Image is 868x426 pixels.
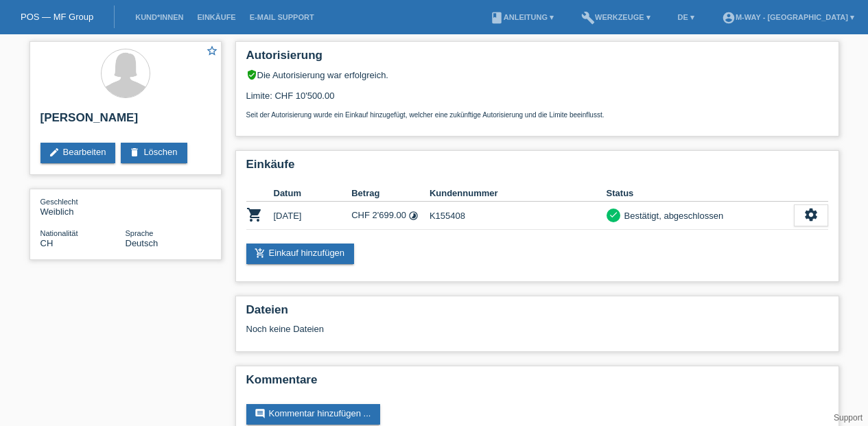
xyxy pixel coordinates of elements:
[246,244,355,264] a: add_shopping_cartEinkauf hinzufügen
[206,45,218,59] a: star_border
[121,143,187,163] a: deleteLöschen
[607,185,794,202] th: Status
[246,69,257,80] i: verified_user
[722,11,736,25] i: account_circle
[126,238,159,248] span: Deutsch
[715,13,861,21] a: account_circlem-way - [GEOGRAPHIC_DATA] ▾
[246,303,828,324] h2: Dateien
[246,80,828,119] div: Limite: CHF 10'500.00
[609,210,618,220] i: check
[128,13,190,21] a: Kund*innen
[40,111,211,132] h2: [PERSON_NAME]
[40,196,126,217] div: Weiblich
[834,413,863,423] a: Support
[430,185,607,202] th: Kundennummer
[246,49,828,69] h2: Autorisierung
[483,13,561,21] a: bookAnleitung ▾
[620,209,724,223] div: Bestätigt, abgeschlossen
[274,185,352,202] th: Datum
[21,12,93,22] a: POS — MF Group
[490,11,504,25] i: book
[246,404,381,425] a: commentKommentar hinzufügen ...
[40,238,54,248] span: Schweiz
[351,185,430,202] th: Betrag
[430,202,607,230] td: K155408
[246,158,828,178] h2: Einkäufe
[581,11,595,25] i: build
[255,408,266,419] i: comment
[804,207,819,222] i: settings
[246,69,828,80] div: Die Autorisierung war erfolgreich.
[671,13,701,21] a: DE ▾
[246,111,828,119] p: Seit der Autorisierung wurde ein Einkauf hinzugefügt, welcher eine zukünftige Autorisierung und d...
[40,229,78,237] span: Nationalität
[246,324,666,334] div: Noch keine Dateien
[274,202,352,230] td: [DATE]
[408,211,419,221] i: Fixe Raten (24 Raten)
[206,45,218,57] i: star_border
[129,147,140,158] i: delete
[190,13,242,21] a: Einkäufe
[126,229,154,237] span: Sprache
[243,13,321,21] a: E-Mail Support
[255,248,266,259] i: add_shopping_cart
[574,13,657,21] a: buildWerkzeuge ▾
[49,147,60,158] i: edit
[351,202,430,230] td: CHF 2'699.00
[40,198,78,206] span: Geschlecht
[246,373,828,394] h2: Kommentare
[40,143,116,163] a: editBearbeiten
[246,206,263,223] i: POSP00027947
